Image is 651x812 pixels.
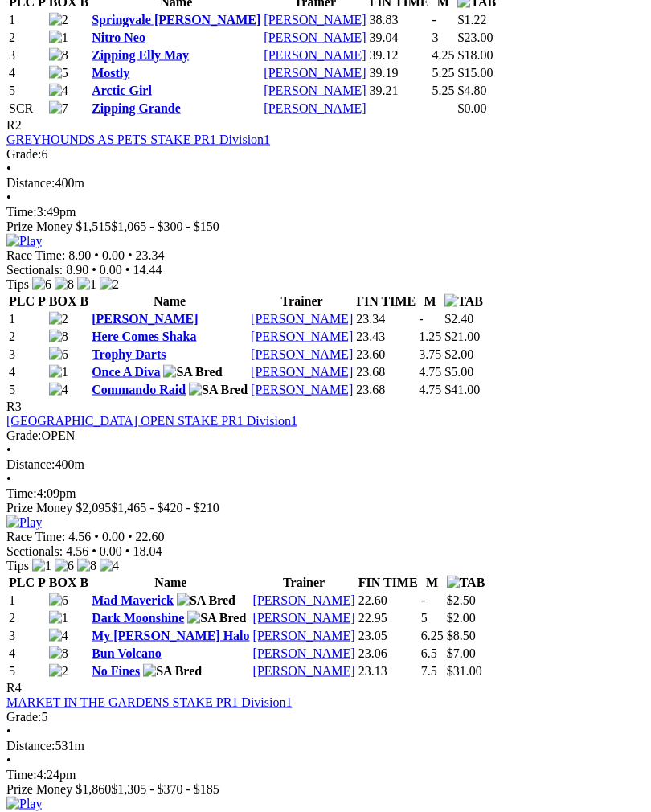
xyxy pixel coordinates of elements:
a: My [PERSON_NAME] Halo [92,629,249,642]
span: Time: [6,205,37,219]
img: 4 [49,629,68,643]
img: Play [6,797,42,811]
span: BOX [49,576,77,589]
span: $1,065 - $300 - $150 [111,219,219,233]
span: 8.90 [68,248,91,262]
img: 6 [49,593,68,608]
span: B [80,576,88,589]
a: GREYHOUNDS AS PETS STAKE PR1 Division1 [6,133,270,146]
span: 22.60 [136,530,165,543]
span: Tips [6,559,29,572]
a: Here Comes Shaka [92,330,196,343]
span: $2.50 [447,593,476,607]
span: 0.00 [102,248,125,262]
img: 6 [49,347,68,362]
div: Prize Money $2,095 [6,501,645,515]
td: 23.43 [355,329,416,345]
td: 4 [8,65,47,81]
img: 2 [49,664,68,679]
span: • [6,753,11,767]
span: Time: [6,486,37,500]
div: 6 [6,147,645,162]
text: 6.5 [421,646,437,660]
td: 39.21 [368,83,429,99]
span: • [6,724,11,738]
img: 1 [77,277,96,292]
span: Sectionals: [6,544,63,558]
span: Race Time: [6,530,65,543]
span: P [38,576,46,589]
span: 0.00 [102,530,125,543]
td: 39.12 [368,47,429,64]
img: 2 [100,277,119,292]
td: 22.60 [358,593,419,609]
text: 7.5 [421,664,437,678]
img: SA Bred [189,383,248,397]
span: R3 [6,400,22,413]
img: SA Bred [187,611,246,625]
div: 3:49pm [6,205,645,219]
img: 8 [49,646,68,661]
span: Distance: [6,457,55,471]
a: [PERSON_NAME] [264,84,366,97]
img: 7 [49,101,68,116]
span: 23.34 [136,248,165,262]
a: Mostly [92,66,129,80]
div: 4:24pm [6,768,645,782]
img: 6 [32,277,51,292]
span: 4.56 [66,544,88,558]
span: • [6,191,11,204]
span: PLC [9,294,35,308]
a: [PERSON_NAME] [253,593,355,607]
text: 3 [432,31,438,44]
span: 4.56 [68,530,91,543]
td: 23.05 [358,628,419,644]
text: 1.25 [419,330,441,343]
div: 531m [6,739,645,753]
span: • [92,263,96,277]
a: [PERSON_NAME] [251,383,353,396]
span: $23.00 [457,31,493,44]
td: 23.68 [355,382,416,398]
img: Play [6,234,42,248]
a: Zipping Elly May [92,48,189,62]
span: • [128,530,133,543]
img: 8 [49,48,68,63]
span: R2 [6,118,22,132]
div: Prize Money $1,515 [6,219,645,234]
span: $7.00 [447,646,476,660]
img: 2 [49,312,68,326]
a: [PERSON_NAME] [251,312,353,326]
text: - [419,312,423,326]
text: 5.25 [432,66,454,80]
td: 1 [8,311,47,327]
span: • [128,248,133,262]
td: 3 [8,47,47,64]
a: Nitro Neo [92,31,145,44]
text: 4.75 [419,383,441,396]
img: SA Bred [163,365,222,379]
a: [PERSON_NAME] [251,365,353,379]
span: $18.00 [457,48,493,62]
a: [PERSON_NAME] [264,13,366,27]
a: [PERSON_NAME] [92,312,198,326]
span: • [94,248,99,262]
span: Sectionals: [6,263,63,277]
span: • [6,472,11,486]
text: 5 [421,611,428,625]
td: 1 [8,593,47,609]
td: 1 [8,12,47,28]
a: Once A Diva [92,365,160,379]
span: 0.00 [100,544,122,558]
td: 5 [8,663,47,679]
td: 2 [8,30,47,46]
img: 4 [100,559,119,573]
img: 8 [49,330,68,344]
td: 5 [8,382,47,398]
th: Name [91,575,250,591]
a: [PERSON_NAME] [264,31,366,44]
span: $8.50 [447,629,476,642]
span: Race Time: [6,248,65,262]
img: 1 [49,31,68,45]
a: [PERSON_NAME] [251,347,353,361]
